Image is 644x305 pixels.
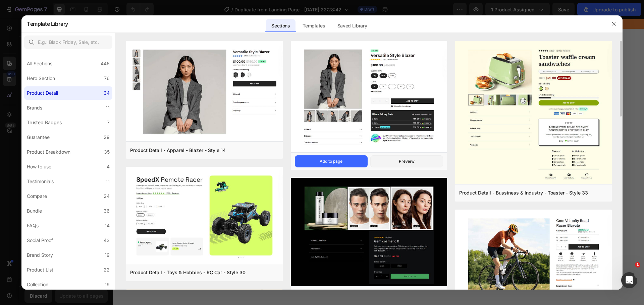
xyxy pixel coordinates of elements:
div: 19 [105,251,110,259]
span: 4 [109,87,113,95]
div: 76 [104,74,110,82]
h1: Triqui Electronico [64,56,245,78]
div: 43 [104,236,110,244]
div: Templates [297,19,330,32]
button: Add to page [295,155,368,167]
div: Guarantee [27,133,50,141]
div: FAQs [27,222,39,230]
strong: ¡No más pantallas, más diversión real! [99,167,197,173]
div: Testimonials [27,177,54,185]
div: 36 [104,207,110,215]
p: “El clásico de siempre, ahora más divertido”” [102,43,208,50]
div: Trusted Badges [27,119,62,127]
div: How to use [27,163,51,171]
div: 22 [104,266,110,274]
div: Brand Story [27,251,53,259]
span: 1 [635,262,640,268]
div: 35 [104,148,110,156]
div: Collection [27,281,48,289]
img: gempages_573117114106250465-dc7d70a1-6296-4dd5-8052-5a3664c12ae0.png [207,227,246,265]
img: pd33.png [455,41,612,186]
p: 🔊✨ Con sonido y luces LED brillantes [86,127,217,135]
div: 11 [106,104,110,112]
div: Bundle [27,207,42,215]
img: gempages_573117114106250465-5ed4ccd5-3cd7-4954-8f77-b19e488d4f89.jpg [271,26,467,220]
div: Product Detail - Apparel - Blazer - Style 14 [130,146,226,154]
div: Product Detail - Bussiness & Industry - Toaster - Style 33 [459,189,588,197]
img: pr12.png [291,178,447,288]
img: gempages_573117114106250465-f4e1533c-088d-4be7-93df-05a81c327db1.png [140,234,178,272]
p: Juega de maneras distintas 🎮👨‍👩‍👧‍👦 [86,86,217,96]
h2: Template Library [27,15,68,32]
div: Social Proof [27,236,53,244]
p: ENVIO GRATIS - PAGAS AL RECIBIR [108,219,211,226]
input: E.g.: Black Friday, Sale, etc. [24,35,112,49]
div: Brands [27,104,42,112]
div: 29 [104,133,110,141]
p: 🚀 Material resistente y duradero [86,146,217,154]
div: Product Breakdown [27,148,70,156]
p: Comprar ahora [125,195,195,206]
div: All Sections [27,60,52,68]
div: 24 [104,192,110,200]
div: 7 [107,119,110,127]
img: pd30.png [126,167,283,265]
div: Hero Section [27,74,55,82]
div: 446 [101,60,110,68]
div: 19 [105,281,110,289]
div: Saved Library [332,19,373,32]
div: Sections [266,19,295,32]
div: Preview [399,158,415,164]
div: 11 [106,177,110,185]
img: pd19.png [126,41,283,143]
button: Preview [370,155,443,167]
div: Product List [27,266,53,274]
div: Compare [27,192,47,200]
div: Add to page [320,158,342,164]
div: Product Detail - Toys & Hobbies - RC Car - Style 30 [130,269,246,277]
div: Product Detail [27,89,58,97]
div: 14 [105,222,110,230]
iframe: Intercom live chat [621,272,637,288]
div: 4 [107,163,110,171]
a: Comprar ahora [64,188,245,213]
p: 📵✨ 🎲🧩🎮 [86,166,217,174]
div: 34 [104,89,110,97]
img: gempages_573117114106250465-94be3940-3038-4b1f-adf3-6ae6806364bf.png [79,234,118,272]
img: pd16.png [291,41,447,153]
p: 🔋❌ No requiere pilas [86,107,217,115]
